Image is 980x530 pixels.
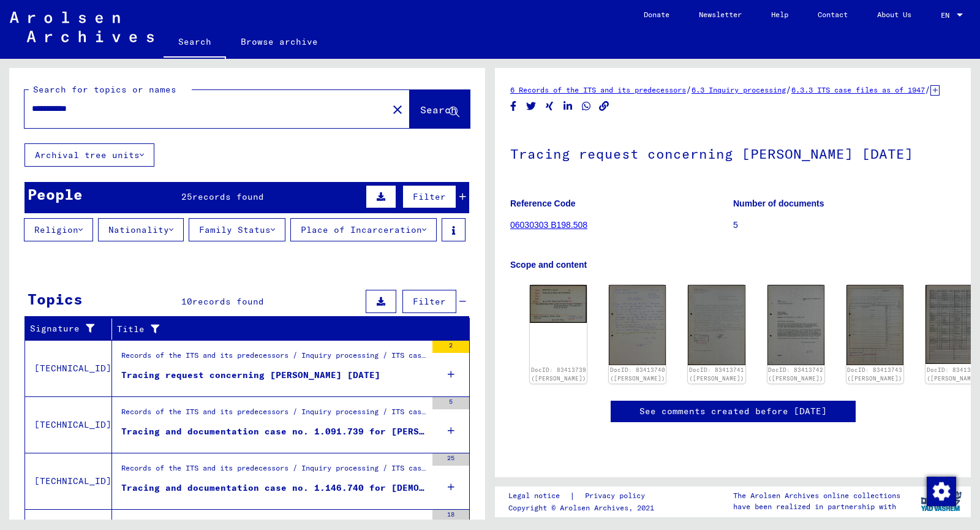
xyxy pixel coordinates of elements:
[25,453,112,509] td: [TECHNICAL_ID]
[688,285,745,365] img: 001.jpg
[413,191,446,202] span: Filter
[562,99,575,114] button: Share on LinkedIn
[733,219,956,232] p: 5
[507,99,520,114] button: Share on Facebook
[290,218,437,241] button: Place of Incarceration
[598,99,611,114] button: Copy link
[918,486,964,517] img: yv_logo.png
[510,220,587,230] a: 06030303 B198.508
[98,218,184,241] button: Nationality
[689,366,744,382] a: DocID: 83413741 ([PERSON_NAME])
[510,199,576,208] b: Reference Code
[33,84,176,95] mat-label: Search for topics or names
[510,260,587,270] b: Scope and content
[847,366,902,382] a: DocID: 83413743 ([PERSON_NAME])
[192,191,264,202] span: records found
[768,366,823,382] a: DocID: 83413742 ([PERSON_NAME])
[786,84,791,95] span: /
[121,350,426,367] div: Records of the ITS and its predecessors / Inquiry processing / ITS case files as of 1947 / Microf...
[121,463,426,480] div: Records of the ITS and its predecessors / Inquiry processing / ITS case files as of 1947 / Reposi...
[531,366,586,382] a: DocID: 83413739 ([PERSON_NAME])
[385,97,410,121] button: Clear
[767,285,824,365] img: 001.jpg
[10,12,154,42] img: Arolsen_neg.svg
[117,319,458,339] div: Title
[390,102,405,117] mat-icon: close
[30,319,115,339] div: Signature
[733,199,824,208] b: Number of documents
[510,85,686,94] a: 6 Records of the ITS and its predecessors
[609,285,666,365] img: 001.jpg
[927,477,956,506] img: Change consent
[181,191,192,202] span: 25
[791,85,925,94] a: 6.3.3 ITS case files as of 1947
[543,99,556,114] button: Share on Xing
[121,369,380,382] div: Tracing request concerning [PERSON_NAME] [DATE]
[121,425,426,438] div: Tracing and documentation case no. 1.091.739 for [PERSON_NAME] born [DEMOGRAPHIC_DATA]
[692,85,786,94] a: 6.3 Inquiry processing
[226,27,333,56] a: Browse archive
[121,406,426,423] div: Records of the ITS and its predecessors / Inquiry processing / ITS case files as of 1947 / Reposi...
[189,218,285,241] button: Family Status
[686,84,692,95] span: /
[580,99,593,114] button: Share on WhatsApp
[525,99,538,114] button: Share on Twitter
[420,104,457,116] span: Search
[508,490,660,502] div: |
[639,405,827,418] a: See comments created before [DATE]
[402,185,456,208] button: Filter
[164,27,226,59] a: Search
[510,126,956,180] h1: Tracing request concerning [PERSON_NAME] [DATE]
[530,285,587,323] img: 001.jpg
[846,285,903,365] img: 001.jpg
[610,366,665,382] a: DocID: 83413740 ([PERSON_NAME])
[402,290,456,313] button: Filter
[30,322,102,335] div: Signature
[925,84,930,95] span: /
[733,490,900,501] p: The Arolsen Archives online collections
[575,490,660,502] a: Privacy policy
[28,183,83,205] div: People
[432,510,469,522] div: 18
[508,490,570,502] a: Legal notice
[24,143,154,167] button: Archival tree units
[117,323,445,336] div: Title
[941,11,954,20] span: EN
[121,482,426,494] div: Tracing and documentation case no. 1.146.740 for [DEMOGRAPHIC_DATA][PERSON_NAME] born [DEMOGRAPHI...
[413,296,446,307] span: Filter
[24,218,93,241] button: Religion
[508,502,660,513] p: Copyright © Arolsen Archives, 2021
[410,90,470,128] button: Search
[733,501,900,512] p: have been realized in partnership with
